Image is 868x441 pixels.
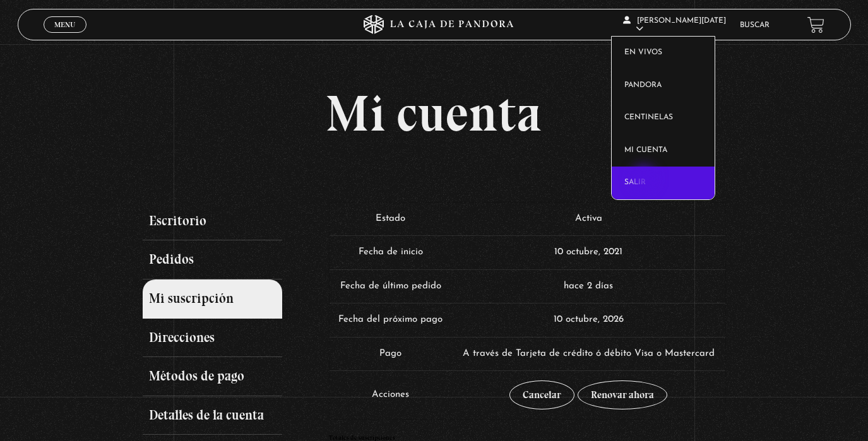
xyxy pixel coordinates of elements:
a: Métodos de pago [143,357,283,396]
td: Fecha del próximo pago [330,303,451,337]
td: Fecha de inicio [330,235,451,269]
td: Pago [330,337,451,371]
td: 10 octubre, 2026 [452,303,725,337]
a: Salir [612,167,715,199]
a: Escritorio [143,202,283,241]
td: Acciones [330,370,451,419]
a: Direcciones [143,319,283,358]
a: Pandora [612,69,715,102]
a: Mi suscripción [143,279,283,319]
span: Cerrar [50,32,80,40]
a: En vivos [612,37,715,69]
span: Menu [54,21,75,28]
a: View your shopping cart [807,16,824,33]
h1: Mi cuenta [143,88,726,139]
h2: Totales de suscripciones [329,435,725,441]
a: Cancelar [509,380,574,409]
td: 10 octubre, 2021 [452,235,725,269]
a: Buscar [740,21,770,29]
td: Estado [330,203,451,236]
td: Activa [452,203,725,236]
a: Centinelas [612,102,715,134]
a: Mi cuenta [612,134,715,167]
span: [PERSON_NAME][DATE] [623,17,726,33]
td: Fecha de último pedido [330,269,451,303]
a: Renovar ahora [578,380,667,409]
a: Pedidos [143,240,283,279]
span: A través de Tarjeta de crédito ó débito Visa o Mastercard [463,349,715,358]
a: Detalles de la cuenta [143,396,283,435]
td: hace 2 días [452,269,725,303]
